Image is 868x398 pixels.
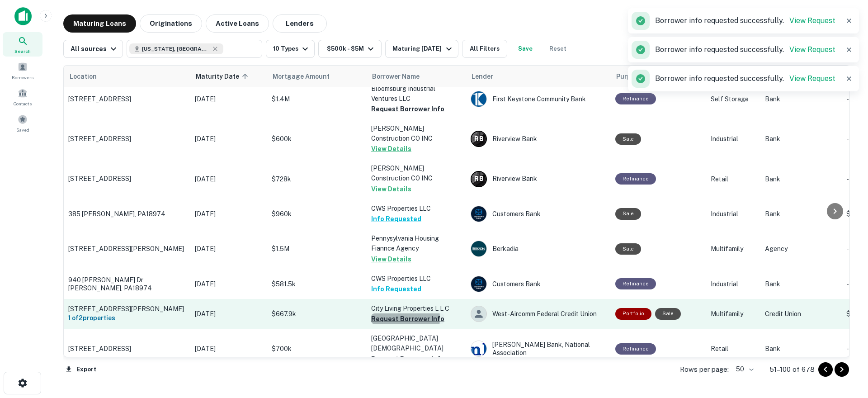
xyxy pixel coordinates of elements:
p: Multifamily [711,309,756,319]
div: Borrowers [3,58,42,83]
p: Pennysylvania Housing Fiannce Agency [371,233,462,253]
p: [DATE] [195,209,263,219]
div: Customers Bank [471,276,606,292]
th: Mortgage Amount [267,66,367,87]
p: $700k [272,344,362,354]
button: Request Borrower Info [371,313,444,324]
div: Riverview Bank [471,131,606,147]
p: R B [474,134,483,144]
div: Customers Bank [471,206,606,222]
p: [PERSON_NAME] Construction CO INC [371,123,462,143]
a: View Request [789,45,835,54]
p: Borrower info requested successfully. [655,73,835,84]
span: Mortgage Amount [273,71,341,82]
p: $581.5k [272,279,362,289]
p: Bank [765,344,837,354]
span: Maturity Date [196,71,251,82]
p: $960k [272,209,362,219]
th: Location [64,66,190,87]
p: [DATE] [195,134,263,144]
span: [US_STATE], [GEOGRAPHIC_DATA] [142,45,210,53]
div: This loan purpose was for refinancing [615,93,656,104]
p: City Living Properties L L C [371,303,462,313]
button: Request Borrower Info [371,104,444,114]
p: 385 [PERSON_NAME], PA18974 [68,210,186,218]
p: Borrower info requested successfully. [655,44,835,55]
div: Maturing [DATE] [392,43,454,54]
button: Info Requested [371,284,421,294]
div: Search [3,32,42,57]
div: Sale [615,133,641,145]
p: [DATE] [195,174,263,184]
div: Chat Widget [823,297,868,340]
p: Retail [711,344,756,354]
div: Sale [655,308,681,319]
span: Lender [472,71,493,82]
p: [DATE] [195,279,263,289]
p: Borrower info requested successfully. [655,15,835,26]
div: West-aircomm Federal Credit Union [471,306,606,322]
button: Maturing Loans [63,14,136,33]
p: [GEOGRAPHIC_DATA][DEMOGRAPHIC_DATA] [371,333,462,353]
p: $600k [272,134,362,144]
p: [STREET_ADDRESS][PERSON_NAME] [68,305,186,313]
p: $1.4M [272,94,362,104]
p: Industrial [711,279,756,289]
button: Active Loans [206,14,269,33]
h6: 1 of 2 properties [68,313,186,323]
div: First Keystone Community Bank [471,91,606,107]
p: Agency [765,244,837,254]
a: View Request [789,74,835,83]
button: Save your search to get updates of matches that match your search criteria. [511,40,540,58]
button: Request Borrower Info [371,354,444,365]
div: All sources [71,43,119,54]
div: This loan purpose was for refinancing [615,343,656,355]
img: picture [471,276,486,292]
button: $500k - $5M [318,40,382,58]
button: Go to next page [835,362,849,377]
button: Reset [543,40,572,58]
p: $1.5M [272,244,362,254]
img: capitalize-icon.png [14,7,32,25]
div: This loan purpose was for refinancing [615,278,656,289]
p: Bank [765,94,837,104]
p: [DATE] [195,344,263,354]
p: [DATE] [195,244,263,254]
p: $728k [272,174,362,184]
div: Contacts [3,85,42,109]
span: Borrowers [12,74,33,81]
button: Lenders [273,14,327,33]
p: [STREET_ADDRESS][PERSON_NAME] [68,245,186,253]
button: Export [63,363,99,376]
img: picture [471,341,486,356]
span: Saved [16,126,29,133]
p: [STREET_ADDRESS] [68,135,186,143]
p: 51–100 of 678 [769,364,815,375]
a: Saved [3,111,42,135]
p: [DATE] [195,94,263,104]
p: Rows per page: [680,364,729,375]
div: This is a portfolio loan with 2 properties [615,308,651,319]
button: Originations [140,14,202,33]
a: View Request [789,16,835,25]
div: Sale [615,243,641,255]
button: View Details [371,184,411,194]
p: Industrial [711,209,756,219]
img: picture [471,91,486,107]
p: [STREET_ADDRESS] [68,95,186,103]
img: picture [471,241,486,256]
span: Location [69,71,97,82]
button: All Filters [462,40,507,58]
div: Berkadia [471,241,606,257]
th: Lender [466,66,611,87]
p: CWS Properties LLC [371,274,462,284]
p: [PERSON_NAME] Construction CO INC [371,163,462,183]
p: Retail [711,174,756,184]
span: Purpose [616,71,642,82]
p: [STREET_ADDRESS] [68,175,186,183]
button: 10 Types [266,40,315,58]
p: Bank [765,174,837,184]
p: Bank [765,134,837,144]
div: [PERSON_NAME] Bank, National Association [471,341,606,357]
